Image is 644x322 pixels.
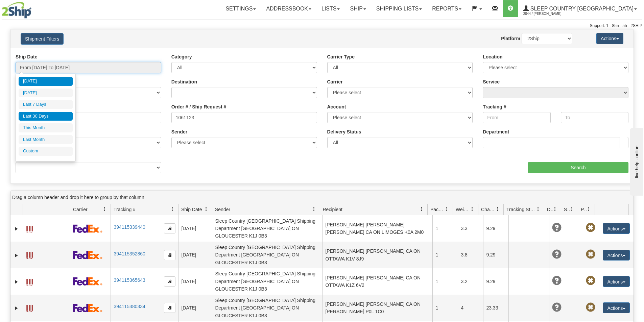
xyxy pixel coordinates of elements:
label: Ship Date [16,53,38,60]
td: Sleep Country [GEOGRAPHIC_DATA] Shipping Department [GEOGRAPHIC_DATA] ON GLOUCESTER K1J 0B3 [212,242,322,268]
td: Sleep Country [GEOGRAPHIC_DATA] Shipping Department [GEOGRAPHIC_DATA] ON GLOUCESTER K1J 0B3 [212,295,322,321]
a: Tracking Status filter column settings [532,203,544,215]
a: Delivery Status filter column settings [549,203,561,215]
button: Shipment Filters [21,33,64,45]
a: Tracking # filter column settings [167,203,178,215]
button: Actions [603,223,630,234]
a: Reports [427,0,467,17]
span: Pickup Not Assigned [586,303,595,312]
a: Weight filter column settings [467,203,478,215]
td: 3.8 [458,242,483,268]
img: 2 - FedEx [73,251,102,259]
td: 1 [432,215,458,242]
img: 2 - FedEx [73,224,102,233]
input: To [561,112,628,123]
a: 394115365643 [114,277,145,283]
span: Unknown [552,276,562,286]
a: Settings [220,0,261,17]
input: Search [528,162,628,173]
td: 1 [432,268,458,295]
div: live help - online [5,6,63,11]
button: Actions [603,250,630,261]
td: [PERSON_NAME] [PERSON_NAME] CA ON OTTAWA K1V 8J9 [322,242,432,268]
label: Location [483,53,502,60]
td: [DATE] [178,268,212,295]
button: Copy to clipboard [164,276,175,287]
a: Shipment Issues filter column settings [566,203,578,215]
span: Recipient [323,206,342,213]
li: This Month [19,123,73,132]
span: Tracking Status [506,206,536,213]
td: 9.29 [483,242,508,268]
button: Copy to clipboard [164,223,175,233]
a: 394115380334 [114,304,145,309]
span: Pickup Not Assigned [586,276,595,286]
img: 2 - FedEx [73,304,102,312]
span: Charge [481,206,495,213]
label: Department [483,128,509,135]
button: Copy to clipboard [164,303,175,313]
span: Packages [430,206,445,213]
a: Expand [13,278,20,285]
img: 2 - FedEx [73,277,102,286]
a: Label [26,276,33,287]
a: Sleep Country [GEOGRAPHIC_DATA] 2044 / [PERSON_NAME] [518,0,642,17]
li: Last 7 Days [19,100,73,109]
td: 9.29 [483,215,508,242]
span: Shipment Issues [564,206,570,213]
a: Recipient filter column settings [416,203,427,215]
button: Actions [603,302,630,313]
iframe: chat widget [628,126,643,195]
span: Weight [456,206,470,213]
label: Platform [501,35,520,42]
label: Delivery Status [327,128,361,135]
td: [DATE] [178,242,212,268]
td: Sleep Country [GEOGRAPHIC_DATA] Shipping Department [GEOGRAPHIC_DATA] ON GLOUCESTER K1J 0B3 [212,268,322,295]
td: 4 [458,295,483,321]
td: 23.33 [483,295,508,321]
label: Account [327,103,346,110]
label: Tracking # [483,103,506,110]
span: Sleep Country [GEOGRAPHIC_DATA] [529,6,634,11]
span: Delivery Status [547,206,553,213]
label: Carrier Type [327,53,355,60]
li: Last Month [19,135,73,144]
label: Sender [171,128,187,135]
a: Addressbook [261,0,316,17]
span: Sender [215,206,230,213]
label: Order # / Ship Request # [171,103,226,110]
td: [PERSON_NAME] [PERSON_NAME] [PERSON_NAME] CA ON LIMOGES K0A 2M0 [322,215,432,242]
button: Actions [596,33,623,44]
li: [DATE] [19,77,73,86]
label: Category [171,53,192,60]
td: [PERSON_NAME] [PERSON_NAME] CA ON OTTAWA K1Z 6V2 [322,268,432,295]
label: Service [483,78,500,85]
a: Ship Date filter column settings [200,203,212,215]
label: Carrier [327,78,343,85]
span: Unknown [552,223,562,232]
button: Actions [603,276,630,287]
li: Last 30 Days [19,112,73,121]
span: Unknown [552,303,562,312]
span: Pickup Not Assigned [586,250,595,259]
label: Destination [171,78,197,85]
button: Copy to clipboard [164,250,175,260]
span: Tracking # [114,206,136,213]
a: Ship [345,0,371,17]
a: Sender filter column settings [308,203,320,215]
a: Label [26,302,33,313]
li: Custom [19,147,73,156]
span: Carrier [73,206,88,213]
td: [PERSON_NAME] [PERSON_NAME] CA ON [PERSON_NAME] P0L 1C0 [322,295,432,321]
td: 3.3 [458,215,483,242]
td: Sleep Country [GEOGRAPHIC_DATA] Shipping Department [GEOGRAPHIC_DATA] ON GLOUCESTER K1J 0B3 [212,215,322,242]
a: Label [26,223,33,233]
span: Unknown [552,250,562,259]
span: 2044 / [PERSON_NAME] [523,10,574,17]
img: logo2044.jpg [2,2,31,19]
td: 9.29 [483,268,508,295]
div: grid grouping header [10,191,634,204]
li: [DATE] [19,89,73,98]
a: Packages filter column settings [441,203,453,215]
a: Charge filter column settings [492,203,503,215]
